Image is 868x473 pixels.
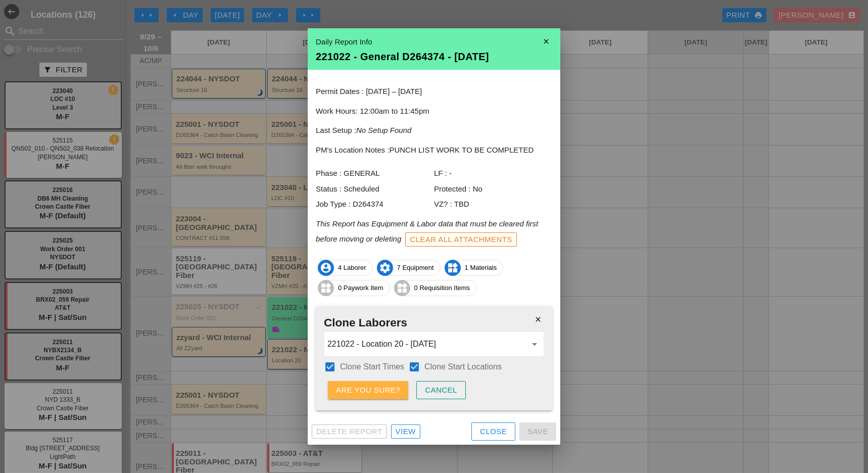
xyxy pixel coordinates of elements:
[395,280,476,296] span: 0 Requisition Items
[316,86,552,98] p: Permit Dates : [DATE] – [DATE]
[425,385,457,396] div: Cancel
[316,183,434,195] div: Status : Scheduled
[389,146,534,154] span: PUNCH LIST WORK TO BE COMPLETED
[396,426,416,438] div: View
[316,125,552,136] p: Last Setup :
[316,219,538,243] i: This Report has Equipment & Labor data that must be cleared first before moving or deleting
[377,260,440,276] span: 7 Equipment
[327,336,526,352] input: Pick Destination Report
[316,106,552,117] p: Work Hours: 12:00am to 11:45pm
[434,199,552,210] div: VZ? : TBD
[405,232,517,247] button: Clear All Attachments
[471,422,515,441] button: Close
[316,36,552,48] div: Daily Report Info
[394,280,410,296] i: widgets
[528,309,548,329] i: close
[480,426,507,438] div: Close
[424,362,502,372] label: Clone Start Locations
[445,260,461,276] i: widgets
[316,52,552,62] div: 221022 - General D264374 - [DATE]
[336,385,400,396] div: Are you sure?
[416,381,466,399] button: Cancel
[536,31,556,52] i: close
[316,168,434,179] div: Phase : GENERAL
[318,280,334,296] i: widgets
[434,183,552,195] div: Protected : No
[316,199,434,210] div: Job Type : D264374
[391,424,420,439] a: View
[340,362,404,372] label: Clone Start Times
[328,381,408,399] button: Are you sure?
[318,260,334,276] i: account_circle
[410,234,512,246] div: Clear All Attachments
[318,260,372,276] span: 4 Laborer
[318,280,390,296] span: 0 Paywork Item
[434,168,552,179] div: LF : -
[316,145,552,156] p: PM's Location Notes :
[528,338,541,350] i: arrow_drop_down
[324,314,544,332] h2: Clone Laborers
[377,260,393,276] i: settings
[356,126,411,134] i: No Setup Found
[445,260,503,276] span: 1 Materials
